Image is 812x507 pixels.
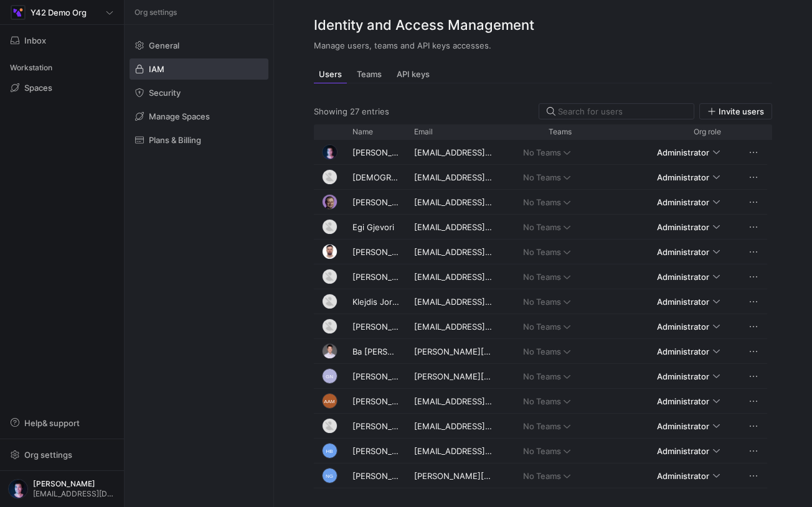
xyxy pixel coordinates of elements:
img: https://lh3.googleusercontent.com/a-/AOh14Gh2sKS1fWoeP7W1nYKFdtzCd7lZzwIYJNxXwSxF=s96-c [322,343,338,359]
span: Administrator [657,147,709,157]
img: https://lh3.googleusercontent.com/a-/AOh14GiRGs2jB1zgNckKy2KgBiNrTlZo4wa67wrvmECm=s96-c [322,244,338,259]
img: https://lh3.googleusercontent.com/a-/AOh14Gj536Mo-W-oWB4s5436VUSgjgKCvefZ6q9nQWHwUA=s96-c [322,144,338,160]
div: [EMAIL_ADDRESS][DOMAIN_NAME] [407,314,499,338]
div: [EMAIL_ADDRESS][DOMAIN_NAME] [407,140,499,164]
div: [PERSON_NAME] [345,439,407,463]
div: Ba [PERSON_NAME] [345,339,407,363]
div: [PERSON_NAME] [345,190,407,214]
div: [EMAIL_ADDRESS][DOMAIN_NAME] [407,389,499,413]
button: Inbox [5,30,119,51]
span: Org role [694,128,721,136]
img: https://lh3.googleusercontent.com/a/AATXAJwvTd8W4vrkPsfjBhQlcH-reyhmSmnXEFVwnIt3=s96-c [322,169,338,185]
div: [EMAIL_ADDRESS][DOMAIN_NAME] [407,215,499,239]
div: [PERSON_NAME] [345,314,407,338]
div: Press SPACE to select this row. [314,364,767,389]
span: Administrator [657,421,709,431]
div: [DEMOGRAPHIC_DATA][PERSON_NAME] [345,165,407,189]
img: https://storage.googleapis.com/y42-prod-data-exchange/images/9mlvGdob1SBuJGjnK24K4byluFUhBXBzD3rX... [322,194,338,210]
div: Egi Gjevori [345,215,407,239]
div: [PERSON_NAME][EMAIL_ADDRESS][DOMAIN_NAME] [407,463,499,488]
span: Administrator [657,222,709,232]
span: [PERSON_NAME] [33,480,116,488]
div: [EMAIL_ADDRESS][PERSON_NAME][DOMAIN_NAME] [407,439,499,463]
span: Y42 Demo Org [31,7,87,17]
div: Press SPACE to select this row. [314,439,767,463]
div: Showing 27 entries [314,106,389,116]
span: Teams [357,70,382,78]
span: Administrator [657,446,709,456]
div: [EMAIL_ADDRESS][DOMAIN_NAME] [407,414,499,438]
div: Press SPACE to select this row. [314,165,767,190]
div: Press SPACE to select this row. [314,339,767,364]
span: Org settings [135,8,177,17]
input: Search for users [558,106,686,116]
div: [PERSON_NAME] [345,240,407,264]
div: [PERSON_NAME][EMAIL_ADDRESS][PERSON_NAME][DOMAIN_NAME] [407,364,499,388]
span: [EMAIL_ADDRESS][DOMAIN_NAME] [33,490,116,498]
span: Help & support [24,418,80,428]
span: Administrator [657,197,709,207]
div: Klejdis Jorgji [345,289,407,314]
div: NG [322,468,338,483]
span: IAM [149,64,164,74]
img: https://lh3.googleusercontent.com/a-/AFdZucpRju1KG1cR4DdxKzNm0Z8nERDY8dNeUiUvjSfu=s96-c [322,418,338,434]
div: Press SPACE to select this row. [314,389,767,414]
div: [PERSON_NAME] [345,364,407,388]
a: Plans & Billing [130,129,268,151]
div: Press SPACE to select this row. [314,140,767,165]
div: [EMAIL_ADDRESS][DOMAIN_NAME] [407,190,499,214]
span: Administrator [657,297,709,307]
span: Spaces [24,83,52,93]
span: Email [414,128,433,136]
div: [PERSON_NAME] [345,414,407,438]
div: GN [322,368,338,384]
span: Administrator [657,347,709,356]
span: Administrator [657,247,709,257]
div: Press SPACE to select this row. [314,289,767,314]
span: Administrator [657,322,709,332]
span: API keys [397,70,430,78]
div: [PERSON_NAME] [345,140,407,164]
div: [EMAIL_ADDRESS][DOMAIN_NAME] [407,289,499,314]
div: [EMAIL_ADDRESS][DOMAIN_NAME] [407,240,499,264]
span: General [149,40,179,50]
button: Help& support [5,412,119,434]
span: Security [149,88,181,98]
img: https://lh3.googleusercontent.com/a-/AOh14Gj536Mo-W-oWB4s5436VUSgjgKCvefZ6q9nQWHwUA=s96-c [8,479,28,499]
a: Manage Spaces [130,106,268,127]
div: HB [322,443,338,458]
span: Administrator [657,272,709,282]
div: [PERSON_NAME] [345,463,407,488]
div: AAM [322,393,338,409]
div: [PERSON_NAME] [345,389,407,413]
div: [PERSON_NAME] [345,264,407,289]
span: Org settings [24,450,72,460]
a: General [130,35,268,56]
button: Org settings [5,444,119,465]
div: [EMAIL_ADDRESS][PERSON_NAME][DOMAIN_NAME] [407,264,499,289]
span: Users [319,70,342,78]
div: Press SPACE to select this row. [314,414,767,439]
span: Plans & Billing [149,135,201,145]
h2: Identity and Access Management [314,15,772,35]
a: Org settings [5,451,119,461]
span: Inbox [24,35,46,45]
div: Press SPACE to select this row. [314,240,767,264]
button: Invite users [699,103,772,119]
div: Workstation [5,58,119,77]
img: https://storage.googleapis.com/y42-prod-data-exchange/images/wGRgYe1eIP2JIxZ3aMfdjHlCeekm0sHD6HRd... [12,6,24,19]
img: https://lh3.googleusercontent.com/a/AATXAJwrQvsfOhujx-FdalJaWEL7RbzBAa3QCbSp26KJ=s96-c [322,319,338,334]
span: Administrator [657,172,709,182]
div: Press SPACE to select this row. [314,215,767,240]
div: [PERSON_NAME][EMAIL_ADDRESS][PERSON_NAME][DOMAIN_NAME] [407,339,499,363]
p: Manage users, teams and API keys accesses. [314,40,772,50]
img: https://lh3.googleusercontent.com/a/AATXAJw1q0br8iN7o0QP01nN8JCnRJDIu_MbXv2D1mzJ=s96-c [322,219,338,235]
div: Press SPACE to select this row. [314,463,767,488]
div: Press SPACE to select this row. [314,314,767,339]
img: https://lh3.googleusercontent.com/a-/AOh14Ggj9ryW7rzUHsoTZFTztaQ8SptjUNr61qJQFBwg=s96-c [322,269,338,284]
span: Invite users [719,106,764,116]
div: Press SPACE to select this row. [314,264,767,289]
a: IAM [130,58,268,80]
a: Spaces [5,77,119,98]
div: Press SPACE to select this row. [314,190,767,215]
